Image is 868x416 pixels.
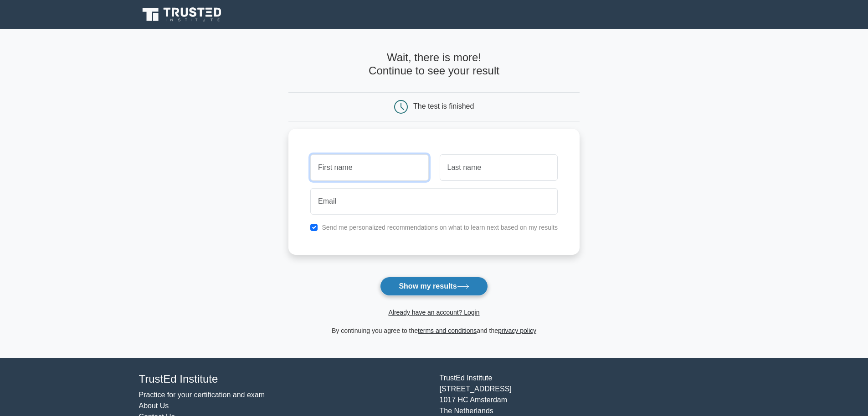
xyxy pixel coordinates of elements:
a: privacy policy [498,327,536,334]
input: First name [310,154,428,181]
div: The test is finished [413,102,474,110]
input: Last name [440,154,558,181]
a: About Us [139,402,169,410]
h4: Wait, there is more! Continue to see your result [288,51,580,78]
h4: TrustEd Institute [139,373,429,386]
label: Send me personalized recommendations on what to learn next based on my results [322,224,558,231]
a: terms and conditions [418,327,477,334]
a: Practice for your certification and exam [139,391,265,399]
a: Already have an account? Login [388,309,479,316]
button: Show my results [380,277,488,296]
input: Email [310,188,558,215]
div: By continuing you agree to the and the [283,325,585,336]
